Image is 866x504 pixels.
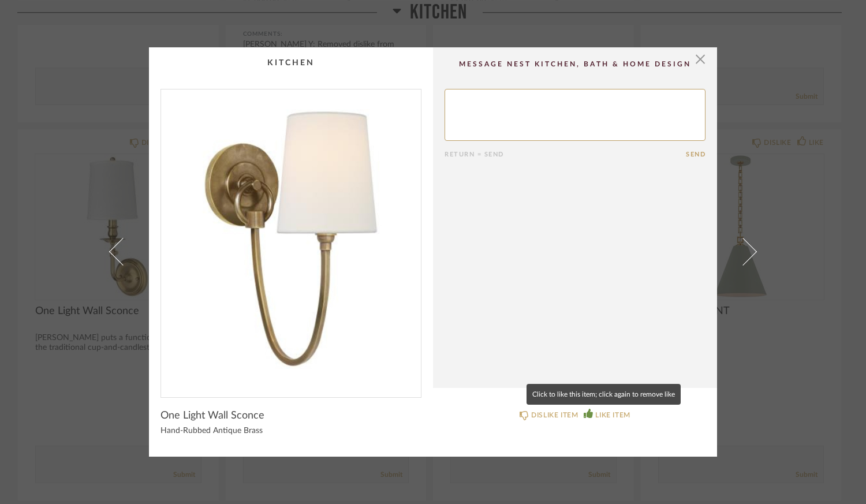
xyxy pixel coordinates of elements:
img: 9fbe9f1c-881d-4807-817c-d1c758cbd02e_1000x1000.jpg [161,89,421,388]
div: DISLIKE ITEM [531,409,578,421]
div: LIKE ITEM [595,409,630,421]
div: Hand-Rubbed Antique Brass [160,427,421,436]
div: 0 [161,89,421,388]
div: Return = Send [445,151,686,158]
button: Close [689,47,712,70]
button: Send [686,151,706,158]
span: One Light Wall Sconce [160,409,264,422]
